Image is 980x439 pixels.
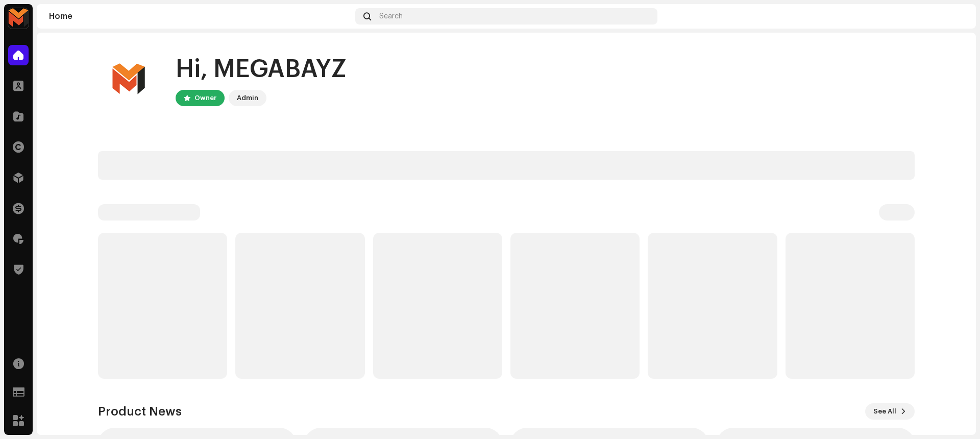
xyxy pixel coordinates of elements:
[947,8,964,25] img: c80ab357-ad41-45f9-b05a-ac2c454cf3ef
[865,403,915,420] button: See All
[379,12,403,20] span: Search
[194,92,216,104] div: Owner
[873,401,896,422] span: See All
[98,49,159,110] img: c80ab357-ad41-45f9-b05a-ac2c454cf3ef
[49,12,351,20] div: Home
[176,53,347,86] div: Hi, MEGABAYZ
[237,92,258,104] div: Admin
[8,8,29,29] img: 33c9722d-ea17-4ee8-9e7d-1db241e9a290
[98,403,182,420] h3: Product News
